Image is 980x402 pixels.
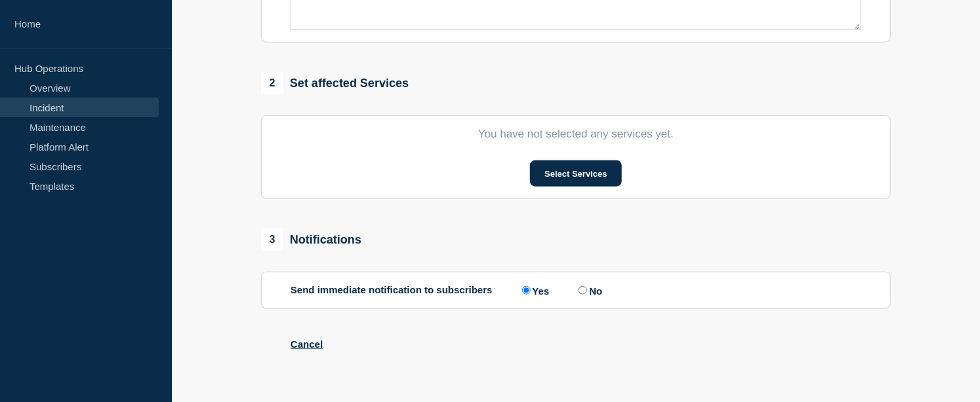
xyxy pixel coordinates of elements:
label: No [575,284,602,297]
p: You have not selected any services yet. [291,128,861,141]
label: Yes [519,284,550,297]
div: Set affected Services [261,72,409,94]
input: No [579,286,587,295]
div: Send immediate notification to subscribers [291,284,861,297]
button: Cancel [291,338,323,350]
div: Notifications [261,228,361,251]
p: Send immediate notification to subscribers [291,284,493,297]
span: 3 [261,228,283,251]
span: 2 [261,72,283,94]
button: Select Services [530,160,621,187]
input: Yes [522,286,531,295]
